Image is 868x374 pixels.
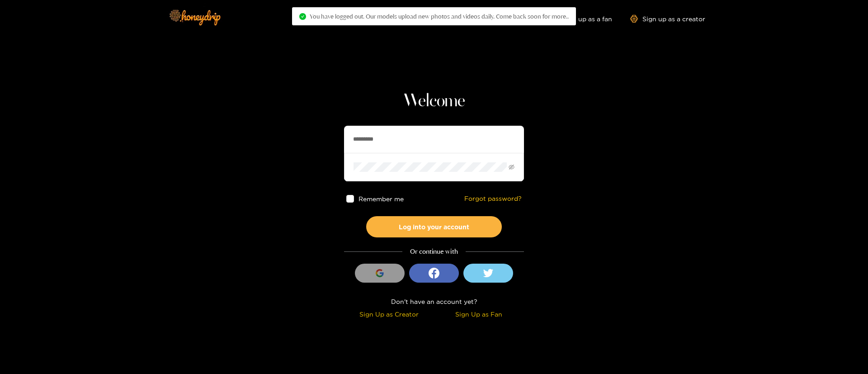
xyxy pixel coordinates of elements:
h1: Welcome [344,90,524,112]
span: Remember me [359,195,404,202]
span: You have logged out. Our models upload new photos and videos daily. Come back soon for more.. [310,13,569,20]
div: Don't have an account yet? [344,296,524,307]
a: Forgot password? [464,195,522,203]
div: Sign Up as Creator [346,309,432,319]
a: Sign up as a fan [550,15,612,23]
a: Sign up as a creator [630,15,705,23]
span: check-circle [299,13,306,20]
button: Log into your account [366,216,502,237]
span: eye-invisible [509,164,514,170]
div: Or continue with [344,246,524,257]
div: Sign Up as Fan [436,309,522,319]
